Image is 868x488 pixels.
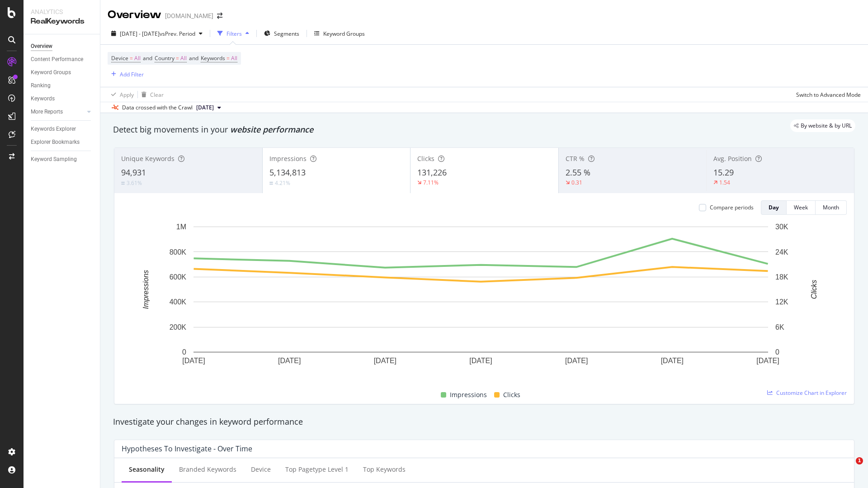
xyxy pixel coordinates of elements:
[180,52,187,65] span: All
[226,54,230,62] span: =
[31,94,55,104] div: Keywords
[31,107,85,117] a: More Reports
[363,465,406,474] div: Top Keywords
[856,457,863,464] span: 1
[31,107,63,117] div: More Reports
[823,204,839,211] div: Month
[134,52,141,65] span: All
[113,416,855,428] div: Investigate your changes in keyword performance
[503,389,520,400] span: Clicks
[565,357,588,365] text: [DATE]
[142,270,150,309] text: Impressions
[214,26,253,41] button: Filters
[31,42,52,51] div: Overview
[794,204,808,211] div: Week
[775,298,788,306] text: 12K
[775,348,779,356] text: 0
[311,26,368,41] button: Keyword Groups
[193,102,225,113] button: [DATE]
[138,87,164,102] button: Clear
[121,167,146,178] span: 94,931
[323,30,365,38] div: Keyword Groups
[260,26,303,41] button: Segments
[170,273,187,281] text: 600K
[122,222,840,379] svg: A chart.
[217,13,222,19] div: arrow-right-arrow-left
[269,167,306,178] span: 5,134,813
[108,26,206,41] button: [DATE] - [DATE]vsPrev. Period
[713,154,752,163] span: Avg. Position
[31,124,76,134] div: Keywords Explorer
[31,81,94,90] a: Ranking
[251,465,271,474] div: Device
[719,179,730,186] div: 1.54
[122,444,252,453] div: Hypotheses to Investigate - Over Time
[127,179,142,187] div: 3.61%
[769,204,779,211] div: Day
[31,68,71,77] div: Keyword Groups
[285,465,349,474] div: Top Pagetype Level 1
[269,154,307,163] span: Impressions
[165,11,213,20] div: [DOMAIN_NAME]
[176,223,186,231] text: 1M
[31,137,94,147] a: Explorer Bookmarks
[196,104,214,112] span: 2025 Aug. 10th
[129,465,165,474] div: Seasonality
[108,87,134,102] button: Apply
[121,182,125,185] img: Equal
[31,16,93,27] div: RealKeywords
[170,298,187,306] text: 400K
[160,30,195,38] span: vs Prev. Period
[120,91,134,99] div: Apply
[816,200,847,215] button: Month
[566,154,585,163] span: CTR %
[31,55,94,64] a: Content Performance
[31,68,94,77] a: Keyword Groups
[837,457,859,479] iframe: Intercom live chat
[793,87,861,102] button: Switch to Advanced Mode
[275,179,290,187] div: 4.21%
[170,323,187,331] text: 200K
[120,71,144,78] div: Add Filter
[710,204,754,211] div: Compare periods
[189,54,198,62] span: and
[374,357,396,365] text: [DATE]
[31,94,94,104] a: Keywords
[170,248,187,256] text: 800K
[226,30,242,38] div: Filters
[122,104,193,112] div: Data crossed with the Crawl
[31,124,94,134] a: Keywords Explorer
[31,155,77,164] div: Keyword Sampling
[787,200,816,215] button: Week
[120,30,160,38] span: [DATE] - [DATE]
[31,155,94,164] a: Keyword Sampling
[767,389,847,397] a: Customize Chart in Explorer
[756,357,779,365] text: [DATE]
[417,167,447,178] span: 131,226
[121,154,175,163] span: Unique Keywords
[775,273,788,281] text: 18K
[31,42,94,51] a: Overview
[176,54,179,62] span: =
[450,389,487,400] span: Impressions
[31,137,80,147] div: Explorer Bookmarks
[571,179,582,186] div: 0.31
[201,54,225,62] span: Keywords
[130,54,133,62] span: =
[810,280,818,299] text: Clicks
[796,91,861,99] div: Switch to Advanced Mode
[775,323,784,331] text: 6K
[423,179,439,186] div: 7.11%
[182,357,205,365] text: [DATE]
[179,465,236,474] div: Branded Keywords
[143,54,152,62] span: and
[182,348,186,356] text: 0
[775,248,788,256] text: 24K
[775,223,788,231] text: 30K
[790,119,855,132] div: legacy label
[31,7,93,16] div: Analytics
[155,54,175,62] span: Country
[776,389,847,397] span: Customize Chart in Explorer
[31,55,83,64] div: Content Performance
